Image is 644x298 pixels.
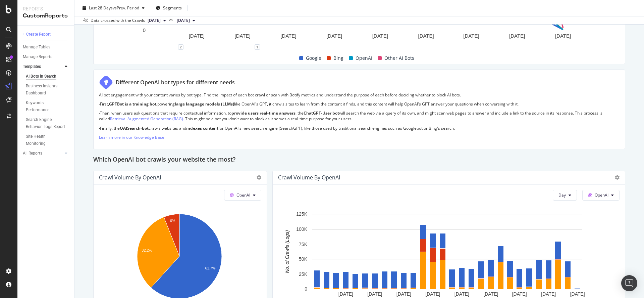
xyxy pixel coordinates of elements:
span: OpenAI [236,192,250,198]
text: [DATE] [454,291,469,297]
strong: provide users real-time answers [231,110,296,116]
text: [DATE] [338,291,353,297]
div: AI Bots in Search [26,73,56,80]
a: Manage Reports [23,53,69,60]
button: [DATE] [174,16,198,25]
text: [DATE] [463,33,479,39]
div: Crawl Volume by OpenAI [99,174,161,181]
text: 0 [305,286,307,292]
button: OpenAI [582,190,620,201]
text: [DATE] [367,291,382,297]
span: OpenAI [595,192,608,198]
text: [DATE] [280,33,296,39]
a: Site Health Monitoring [26,133,69,147]
text: 50K [299,256,308,262]
strong: · [99,125,100,131]
strong: OAISearch-bot [120,125,149,131]
text: [DATE] [555,33,571,39]
div: Different OpenAI bot types for different needs [116,79,235,86]
div: CustomReports [23,12,69,20]
a: Keywords Performance [26,99,69,114]
div: Different OpenAI bot types for different needsAI bot engagement with your content varies by bot t... [93,70,625,149]
span: vs Prev. Period [113,5,139,11]
div: Business Insights Dashboard [26,83,64,97]
text: No. of Crawls (Logs) [284,230,290,273]
div: Data crossed with the Crawls [91,17,145,24]
text: [DATE] [189,33,205,39]
p: AI bot engagement with your content varies by bot type. Find the impact of each bot crawl or scan... [99,92,620,98]
span: 2025 Sep. 10th [177,17,190,24]
a: All Reports [23,150,63,157]
text: [DATE] [396,291,411,297]
a: Manage Tables [23,44,69,51]
text: [DATE] [372,33,388,39]
text: [DATE] [512,291,527,297]
text: [DATE] [326,33,342,39]
p: First, powering like OpenAI's GPT, it crawls sites to learn from the content it finds, and this c... [99,101,620,107]
text: [DATE] [509,33,525,39]
div: + Create Report [23,31,51,38]
button: OpenAI [224,190,261,201]
strong: · [99,110,100,116]
div: 1 [255,44,260,50]
div: Reports [23,5,69,12]
button: Last 28 DaysvsPrev. Period [80,3,147,13]
div: Which OpenAI bot crawls your website the most? [93,155,625,165]
text: 6% [170,219,175,223]
button: Segments [153,3,184,13]
span: Segments [163,5,182,11]
span: Day [558,192,566,198]
strong: · [99,101,100,107]
div: Templates [23,63,41,70]
span: vs [169,17,174,23]
text: [DATE] [483,291,498,297]
span: Google [306,54,321,62]
text: 61.7% [205,266,215,270]
strong: large language models (LLMs) [175,101,234,107]
text: [DATE] [418,33,434,39]
strong: indexes content [186,125,218,131]
a: AI Bots in Search [26,73,69,80]
text: 32.2% [142,248,152,252]
div: Crawl Volume by OpenAI [278,174,340,181]
button: [DATE] [145,16,169,25]
div: Site Health Monitoring [26,133,63,147]
div: Manage Reports [23,53,52,60]
text: [DATE] [570,291,585,297]
a: Templates [23,63,63,70]
a: Business Insights Dashboard [26,83,69,97]
text: [DATE] [541,291,556,297]
a: Retrieval Augmented Generation (RAG) [110,116,183,122]
text: 125K [296,211,307,217]
span: Other AI Bots [384,54,414,62]
span: OpenAI [356,54,372,62]
button: Day [553,190,577,201]
text: 100K [296,226,307,232]
div: Search Engine Behavior: Logs Report [26,116,65,130]
span: 2025 Oct. 8th [148,17,161,24]
p: Then, when users ask questions that require contextual information, to , the will search the web ... [99,110,620,122]
div: Open Intercom Messenger [621,275,637,291]
div: Keywords Performance [26,99,63,114]
div: Manage Tables [23,44,50,51]
text: [DATE] [234,33,250,39]
span: Bing [333,54,343,62]
p: Finally, the crawls websites and for OpenAI's new search engine (SearchGPT), like those used by t... [99,125,620,131]
text: 0 [143,27,146,33]
a: + Create Report [23,31,69,38]
text: 75K [299,242,308,247]
strong: GPTBot is a training bot, [109,101,157,107]
a: Search Engine Behavior: Logs Report [26,116,69,130]
text: 25K [299,271,308,277]
div: 2 [178,44,183,50]
div: All Reports [23,150,42,157]
text: [DATE] [425,291,440,297]
span: Last 28 Days [89,5,113,11]
h2: Which OpenAI bot crawls your website the most? [93,155,235,165]
strong: ChatGPT-User bot [304,110,339,116]
a: Learn more in our Knowledge Base [99,134,164,140]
